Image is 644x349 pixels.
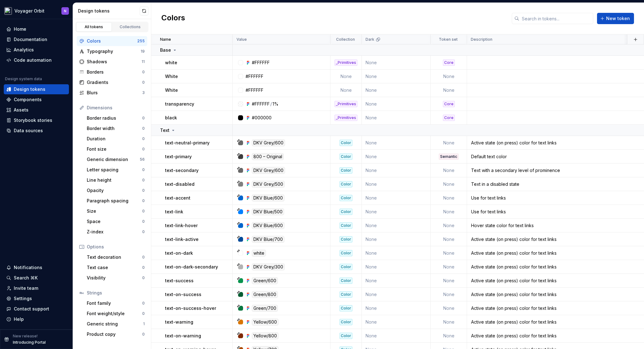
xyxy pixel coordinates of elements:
p: text-neutral-primary [165,140,210,146]
p: text-disabled [165,181,195,187]
p: New release! [13,334,38,339]
div: Green/600 [252,277,278,284]
td: None [431,205,467,219]
a: Text decoration0 [84,252,147,262]
a: Opacity0 [84,185,147,195]
p: White [165,73,178,80]
div: Analytics [14,47,34,53]
a: Shadows11 [77,57,147,67]
a: Line height0 [84,175,147,185]
p: text-link [165,209,183,215]
div: Code automation [14,57,52,63]
a: Analytics [4,45,69,55]
div: DKV Blue/700 [252,236,284,243]
div: Green/800 [252,291,278,298]
p: black [165,115,177,121]
div: DKV Blue/600 [252,222,284,229]
p: transparency [165,101,194,107]
div: 0 [142,332,145,337]
div: / [270,101,272,107]
td: None [362,136,431,150]
p: text-success [165,278,194,284]
div: N [64,8,66,13]
td: None [362,260,431,274]
td: None [362,150,431,164]
div: 0 [142,275,145,280]
td: None [431,329,467,343]
a: Borders0 [77,67,147,77]
td: None [431,315,467,329]
p: white [165,60,177,66]
div: 255 [137,39,145,44]
div: Text decoration [87,254,142,260]
td: None [362,70,431,83]
td: None [362,274,431,288]
a: Components [4,95,69,105]
a: Typography19 [77,46,147,56]
div: Dimensions [87,105,145,111]
div: Border radius [87,115,142,121]
button: Help [4,314,69,324]
a: Product copy0 [84,329,147,339]
a: Assets [4,105,69,115]
div: 56 [140,157,145,162]
div: Semantic [439,154,459,160]
a: Documentation [4,34,69,44]
div: Paragraph spacing [87,198,142,204]
div: Borders [87,69,142,75]
div: Core [443,60,455,66]
div: 1 [143,321,145,326]
div: Duration [87,136,142,142]
div: Settings [14,295,32,302]
div: Letter spacing [87,167,142,173]
div: Design system data [5,76,42,81]
div: 1% [273,101,278,107]
p: Dark [366,37,374,42]
div: Typography [87,48,141,55]
div: 0 [142,301,145,306]
td: None [431,301,467,315]
div: 0 [142,116,145,121]
div: Blurs [87,90,142,96]
div: Invite team [14,285,38,291]
div: Color [340,291,352,298]
div: DKV Grey/600 [252,139,285,146]
div: _Primitives [335,115,357,121]
p: text-warning [165,319,193,325]
td: None [431,136,467,150]
div: 0 [142,80,145,85]
div: Core [443,101,455,107]
td: None [431,232,467,246]
div: white [252,250,266,257]
div: #FFFFFF [246,73,263,80]
p: text-secondary [165,167,199,174]
div: Design tokens [78,8,140,14]
div: #FFFFFF [252,60,270,66]
div: Components [14,96,42,103]
td: None [330,83,362,97]
button: Search ⌘K [4,273,69,283]
p: Introducing Portal [13,340,46,345]
div: Color [340,236,352,242]
a: Font family0 [84,298,147,308]
a: Letter spacing0 [84,165,147,175]
td: None [362,191,431,205]
a: Design tokens [4,84,69,94]
p: Name [160,37,171,42]
td: None [431,246,467,260]
a: Z-index0 [84,227,147,237]
a: Size0 [84,206,147,216]
td: None [362,246,431,260]
p: text-on-dark-secondary [165,264,218,270]
p: White [165,87,178,93]
p: Base [160,47,171,53]
div: All tokens [78,24,110,29]
div: 0 [142,209,145,214]
div: _Primitives [335,101,357,107]
div: Color [340,305,352,311]
p: Value [236,37,247,42]
div: Color [340,154,352,160]
div: Notifications [14,264,42,271]
a: Gradients0 [77,77,147,87]
td: None [362,97,431,111]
